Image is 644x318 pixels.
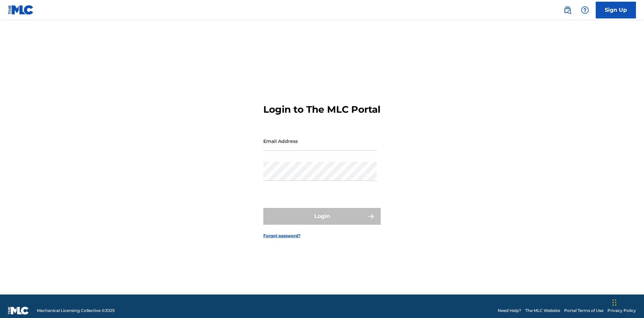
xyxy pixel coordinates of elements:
img: help [581,6,589,14]
div: Help [578,3,592,17]
a: Need Help? [498,308,521,314]
a: Sign Up [596,2,636,18]
iframe: Chat Widget [610,286,644,318]
img: MLC Logo [8,5,34,15]
img: logo [8,307,29,315]
a: The MLC Website [525,308,560,314]
a: Privacy Policy [607,308,636,314]
span: Mechanical Licensing Collective © 2025 [37,308,115,314]
h3: Login to The MLC Portal [263,104,380,115]
img: search [563,6,572,14]
a: Portal Terms of Use [564,308,603,314]
div: Drag [612,293,616,313]
a: Public Search [561,3,574,17]
a: Forgot password? [263,233,301,239]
